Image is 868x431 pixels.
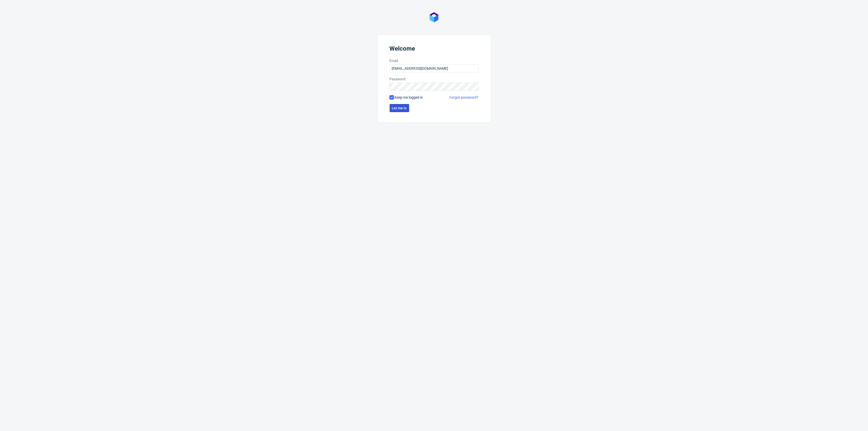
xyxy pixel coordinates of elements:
[390,45,479,54] header: Welcome
[390,77,479,82] label: Password
[390,64,479,72] input: you@youremail.com
[395,95,423,100] span: Keep me logged in
[390,104,409,112] button: Let me in
[450,95,479,100] a: Forgot password?
[392,106,407,110] span: Let me in
[390,58,479,63] label: Email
